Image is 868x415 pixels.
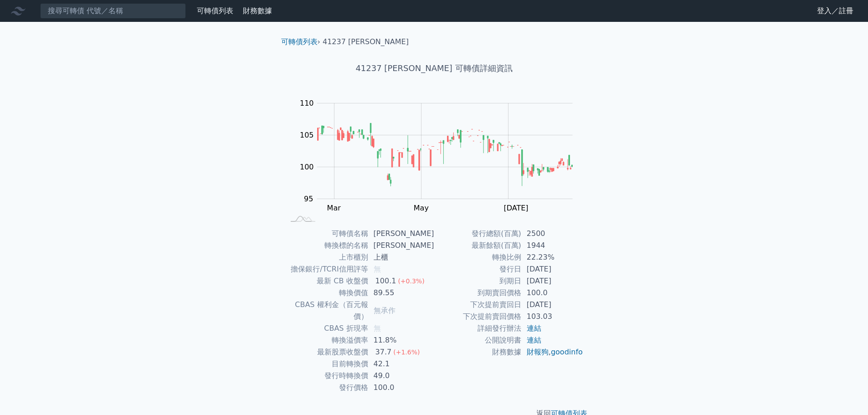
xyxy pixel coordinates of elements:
[285,240,368,251] td: 轉換標的名稱
[281,36,320,47] li: ›
[285,263,368,275] td: 擔保銀行/TCRI信用評等
[414,204,429,212] tspan: May
[503,204,528,212] tspan: [DATE]
[521,287,584,299] td: 100.0
[295,99,586,212] g: Chart
[285,382,368,394] td: 發行價格
[434,334,521,346] td: 公開說明書
[285,299,368,323] td: CBAS 權利金（百元報價）
[521,228,584,240] td: 2500
[304,195,313,203] tspan: 95
[285,275,368,287] td: 最新 CB 收盤價
[40,3,186,19] input: 搜尋可轉債 代號／名稱
[285,287,368,299] td: 轉換價值
[551,348,583,356] a: goodinfo
[368,228,434,240] td: [PERSON_NAME]
[285,323,368,334] td: CBAS 折現率
[300,163,314,171] tspan: 100
[527,348,549,356] a: 財報狗
[197,6,233,15] a: 可轉債列表
[368,370,434,382] td: 49.0
[285,346,368,358] td: 最新股票收盤價
[434,275,521,287] td: 到期日
[521,251,584,263] td: 22.23%
[521,346,584,358] td: ,
[434,299,521,311] td: 下次提前賣回日
[434,251,521,263] td: 轉換比例
[434,346,521,358] td: 財務數據
[521,311,584,323] td: 103.03
[327,204,341,212] tspan: Mar
[374,265,381,273] span: 無
[323,36,409,47] li: 41237 [PERSON_NAME]
[527,324,541,333] a: 連結
[368,358,434,370] td: 42.1
[810,4,861,18] a: 登入／註冊
[285,334,368,346] td: 轉換溢價率
[521,299,584,311] td: [DATE]
[285,358,368,370] td: 目前轉換價
[285,370,368,382] td: 發行時轉換價
[521,240,584,251] td: 1944
[274,62,595,75] h1: 41237 [PERSON_NAME] 可轉債詳細資訊
[368,334,434,346] td: 11.8%
[281,37,318,46] a: 可轉債列表
[374,324,381,333] span: 無
[368,382,434,394] td: 100.0
[285,251,368,263] td: 上市櫃別
[374,306,395,315] span: 無承作
[527,336,541,344] a: 連結
[521,275,584,287] td: [DATE]
[398,277,424,285] span: (+0.3%)
[374,346,394,358] div: 37.7
[434,323,521,334] td: 詳細發行辦法
[300,99,314,108] tspan: 110
[374,275,398,287] div: 100.1
[368,240,434,251] td: [PERSON_NAME]
[434,228,521,240] td: 發行總額(百萬)
[434,311,521,323] td: 下次提前賣回價格
[434,240,521,251] td: 最新餘額(百萬)
[368,251,434,263] td: 上櫃
[285,228,368,240] td: 可轉債名稱
[368,287,434,299] td: 89.55
[521,263,584,275] td: [DATE]
[243,6,272,15] a: 財務數據
[434,287,521,299] td: 到期賣回價格
[434,263,521,275] td: 發行日
[393,348,420,356] span: (+1.6%)
[300,131,314,139] tspan: 105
